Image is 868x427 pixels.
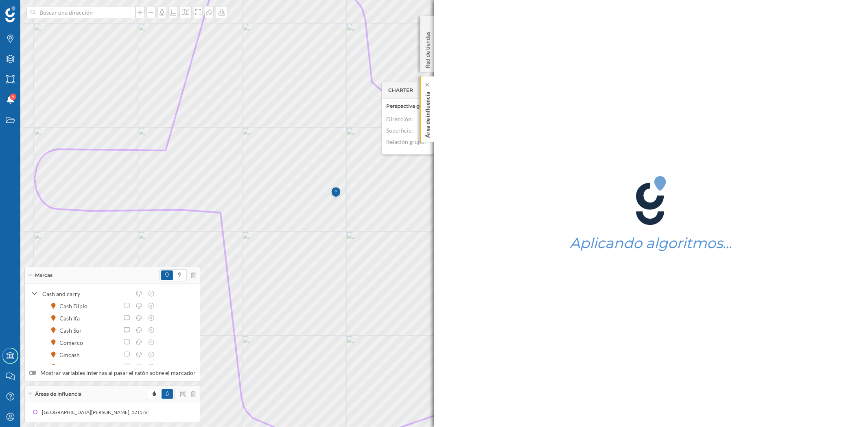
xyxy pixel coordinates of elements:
[60,314,84,322] div: Cash Ifa
[60,302,92,310] div: Cash Diplo
[12,93,14,101] span: 9
[386,127,413,134] span: Superficie:
[42,408,178,416] div: [GEOGRAPHIC_DATA][PERSON_NAME], 12 (5 min Andando)
[16,6,45,13] span: Soporte
[386,139,426,146] span: Relación grupo:
[388,87,413,94] span: CHARTER
[60,351,84,359] div: Gmcash
[423,89,431,138] p: Área de influencia
[42,290,131,298] div: Cash and carry
[423,28,431,68] p: Red de tiendas
[35,272,52,279] span: Marcas
[60,326,86,335] div: Cash Sur
[29,369,196,377] label: Mostrar variables internas al pasar el ratón sobre el marcador
[60,363,96,371] div: Gros Mercat
[60,338,87,347] div: Comerco
[5,6,15,22] img: Geoblink Logo
[331,185,341,201] img: Marker
[386,115,413,122] span: Dirección:
[570,235,732,251] h1: Aplicando algoritmos…
[386,102,520,110] h6: Perspectiva general
[35,390,81,398] span: Áreas de influencia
